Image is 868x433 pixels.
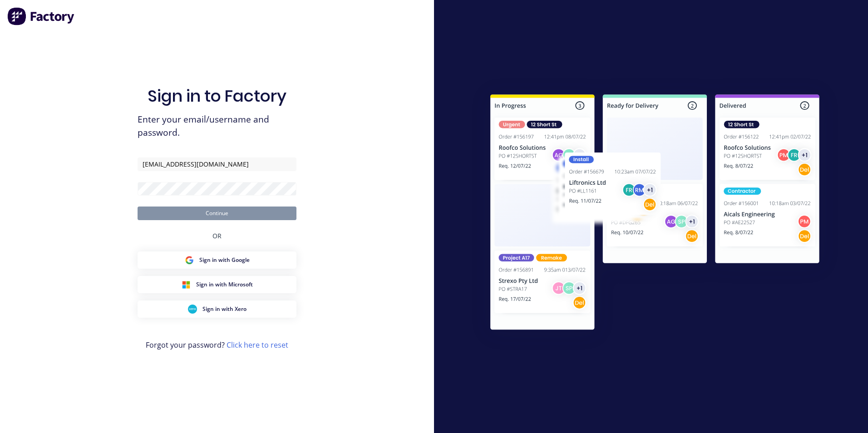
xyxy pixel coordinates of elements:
img: Xero Sign in [188,305,197,314]
button: Xero Sign inSign in with Xero [138,300,296,318]
span: Sign in with Microsoft [196,280,253,289]
span: Sign in with Xero [202,305,247,313]
img: Sign in [470,76,839,351]
img: Factory [7,7,75,25]
img: Microsoft Sign in [182,280,191,289]
span: Forgot your password? [146,340,288,350]
input: Email/Username [138,157,296,171]
div: OR [212,220,222,251]
button: Continue [138,207,296,220]
a: Click here to reset [227,340,288,350]
button: Microsoft Sign inSign in with Microsoft [138,276,296,293]
h1: Sign in to Factory [148,86,286,106]
span: Enter your email/username and password. [138,113,296,139]
span: Sign in with Google [199,256,250,264]
img: Google Sign in [185,256,194,265]
button: Google Sign inSign in with Google [138,251,296,269]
